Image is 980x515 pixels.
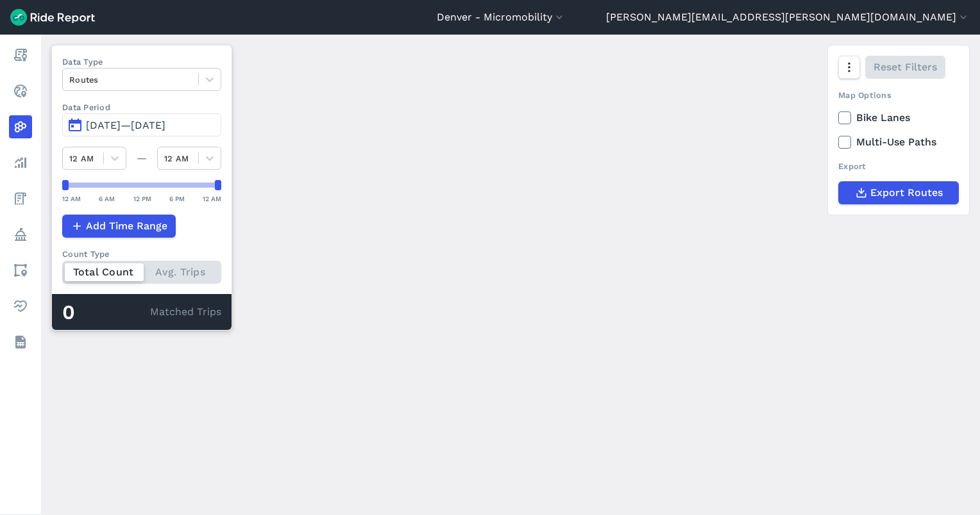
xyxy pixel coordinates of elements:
[52,294,232,330] div: Matched Trips
[437,10,566,25] button: Denver - Micromobility
[874,60,937,75] span: Reset Filters
[838,181,959,204] button: Export Routes
[9,259,32,282] a: Areas
[838,160,959,172] div: Export
[838,135,959,150] label: Multi-Use Paths
[9,151,32,174] a: Analyze
[203,193,221,204] div: 12 AM
[10,9,95,26] img: Ride Report
[62,56,221,68] label: Data Type
[99,193,115,204] div: 6 AM
[62,304,150,321] div: 0
[9,187,32,210] a: Fees
[62,193,81,204] div: 12 AM
[838,89,959,101] div: Map Options
[9,223,32,246] a: Policy
[9,79,32,102] a: Realtime
[62,215,176,238] button: Add Time Range
[86,218,167,234] span: Add Time Range
[126,151,157,166] div: —
[169,193,185,204] div: 6 PM
[62,113,221,136] button: [DATE]—[DATE]
[870,185,943,200] span: Export Routes
[838,110,959,126] label: Bike Lanes
[9,331,32,354] a: Datasets
[606,10,970,25] button: [PERSON_NAME][EMAIL_ADDRESS][PERSON_NAME][DOMAIN_NAME]
[62,101,221,113] label: Data Period
[9,295,32,318] a: Health
[9,44,32,67] a: Report
[9,115,32,138] a: Heatmaps
[62,248,221,260] div: Count Type
[865,56,945,79] button: Reset Filters
[86,119,165,131] span: [DATE]—[DATE]
[133,193,151,204] div: 12 PM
